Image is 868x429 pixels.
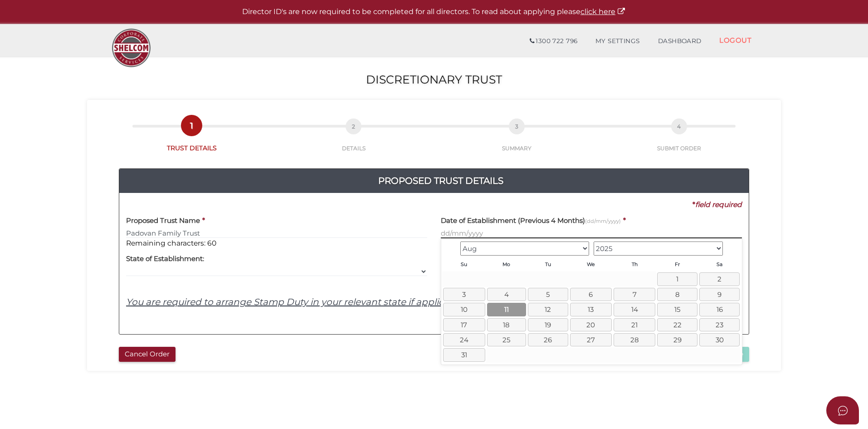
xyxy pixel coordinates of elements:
[649,32,711,50] a: DASHBOARD
[126,255,204,263] h4: State of Establishment:
[614,318,655,331] a: 21
[443,288,485,301] a: 3
[695,200,742,209] i: field required
[184,118,200,133] span: 1
[273,128,434,152] a: 2DETAILS
[502,261,510,267] span: Monday
[487,333,526,346] a: 25
[461,261,467,267] span: Sunday
[717,261,722,267] span: Saturday
[126,239,216,247] span: Remaining characters: 60
[570,333,612,346] a: 27
[443,348,485,361] a: 31
[509,118,525,134] span: 3
[443,333,485,346] a: 24
[107,24,155,72] img: Logo
[110,128,273,153] a: 1TRUST DETAILS
[487,318,526,331] a: 18
[570,288,612,301] a: 6
[600,128,758,152] a: 4SUBMIT ORDER
[443,318,485,331] a: 17
[23,7,845,17] p: Director ID's are now required to be completed for all directors. To read about applying please
[441,217,621,225] h4: Date of Establishment (Previous 4 Months)
[725,241,740,255] a: Next
[434,128,600,152] a: 3SUMMARY
[657,318,697,331] a: 22
[528,303,568,316] a: 12
[346,118,361,134] span: 2
[710,31,761,49] a: LOGOUT
[699,303,740,316] a: 16
[570,318,612,331] a: 20
[671,118,687,134] span: 4
[528,288,568,301] a: 5
[126,173,756,188] h4: Proposed Trust Details
[586,32,649,50] a: MY SETTINGS
[545,261,551,267] span: Tuesday
[699,272,740,286] a: 2
[580,7,626,16] a: click here
[699,333,740,346] a: 30
[826,396,859,424] button: Open asap
[528,318,568,331] a: 19
[570,303,612,316] a: 13
[126,217,200,225] h4: Proposed Trust Name
[614,288,655,301] a: 7
[521,32,586,50] a: 1300 722 796
[614,303,655,316] a: 14
[441,228,742,238] input: dd/mm/yyyy
[614,333,655,346] a: 28
[699,318,740,331] a: 23
[657,288,697,301] a: 8
[119,347,176,362] button: Cancel Order
[528,333,568,346] a: 26
[487,303,526,316] a: 11
[443,303,485,316] a: 10
[632,261,638,267] span: Thursday
[126,296,465,307] u: You are required to arrange Stamp Duty in your relevant state if applicable.
[657,303,697,316] a: 15
[587,261,595,267] span: Wednesday
[675,261,680,267] span: Friday
[699,288,740,301] a: 9
[585,218,621,224] small: (dd/mm/yyyy)
[443,241,458,255] a: Prev
[657,333,697,346] a: 29
[657,272,697,286] a: 1
[487,288,526,301] a: 4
